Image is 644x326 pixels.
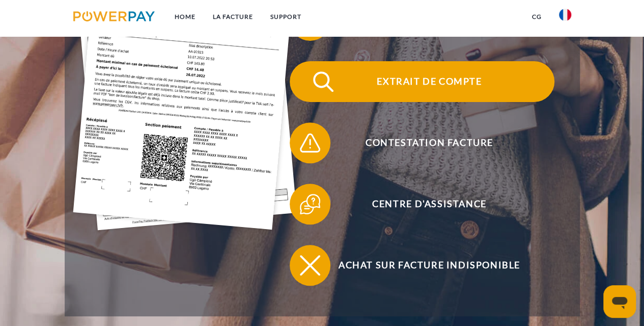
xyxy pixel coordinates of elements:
[523,8,550,26] a: CG
[204,8,261,26] a: LA FACTURE
[297,253,323,278] img: qb_close.svg
[290,61,554,102] button: Extrait de compte
[304,245,554,286] span: Achat sur facture indisponible
[304,122,554,163] span: Contestation Facture
[73,11,155,21] img: logo-powerpay.svg
[603,285,636,318] iframe: Bouton de lancement de la fenêtre de messagerie
[311,69,336,94] img: qb_search.svg
[559,9,571,21] img: fr
[290,122,554,163] button: Contestation Facture
[304,61,554,102] span: Extrait de compte
[297,130,323,156] img: qb_warning.svg
[165,8,204,26] a: Home
[290,184,554,224] button: Centre d'assistance
[297,191,323,217] img: qb_help.svg
[290,245,554,286] button: Achat sur facture indisponible
[261,8,310,26] a: Support
[304,184,554,224] span: Centre d'assistance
